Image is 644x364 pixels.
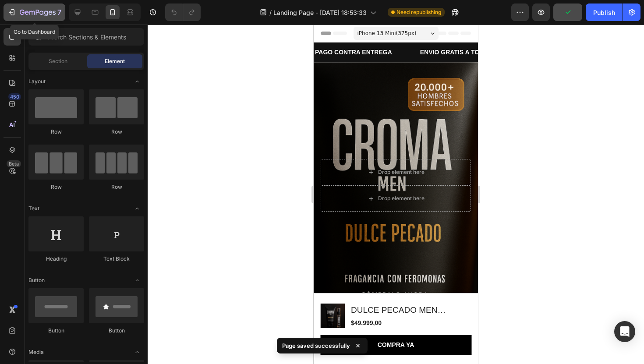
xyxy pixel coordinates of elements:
button: Publish [586,4,623,21]
p: 7 [57,7,61,18]
span: Button [28,276,45,284]
button: 7 [4,4,65,21]
span: Toggle open [130,201,144,216]
iframe: Design area [314,25,478,364]
div: Open Intercom Messenger [614,321,635,342]
span: Need republishing [396,8,441,16]
span: / [269,8,272,17]
span: Toggle open [130,273,144,287]
div: Text Block [89,255,144,263]
div: Button [89,327,144,335]
span: Element [105,57,125,65]
div: Beta [7,160,21,167]
span: Media [28,348,44,356]
div: Drop element here [64,170,111,177]
input: Search Sections & Elements [28,28,144,46]
span: Toggle open [130,345,144,359]
div: Row [28,183,84,191]
span: Section [49,57,67,65]
span: Text [28,205,39,212]
div: Row [89,128,144,136]
p: ENVIO GRATIS A TODO [GEOGRAPHIC_DATA] [106,22,242,33]
span: Landing Page - [DATE] 18:53:33 [273,8,367,17]
p: Page saved successfully [282,341,350,350]
div: Button [28,327,84,335]
div: Undo/Redo [165,4,201,21]
div: Row [28,128,84,136]
div: Row [89,183,144,191]
div: Heading [28,255,84,263]
div: 450 [8,93,21,100]
div: Drop element here [64,144,111,151]
span: Toggle open [130,74,144,88]
span: Layout [28,78,46,85]
div: Publish [593,8,615,17]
